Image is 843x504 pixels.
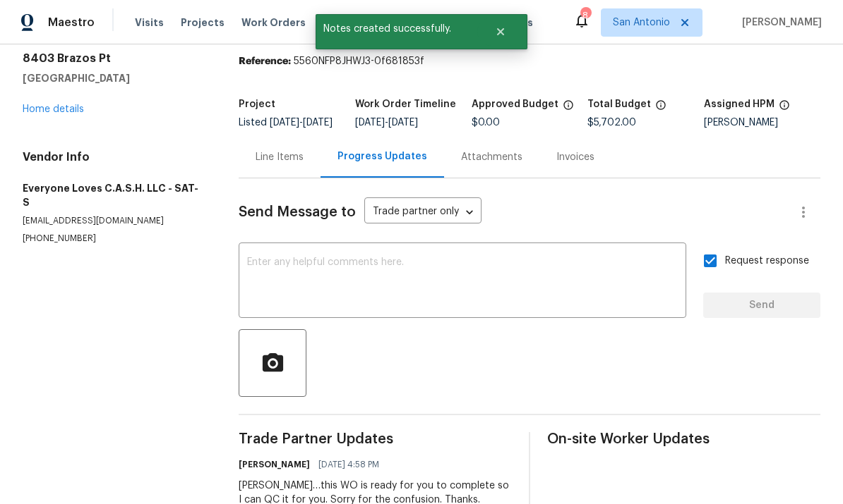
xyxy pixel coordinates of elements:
[23,215,205,227] p: [EMAIL_ADDRESS][DOMAIN_NAME]
[704,118,820,128] div: [PERSON_NAME]
[364,201,482,224] div: Trade partner only
[23,150,205,164] h4: Vendor Info
[547,432,820,446] span: On-site Worker Updates
[23,51,205,66] h2: 8403 Brazos Pt
[239,205,356,219] span: Send Message to
[388,118,418,128] span: [DATE]
[241,16,306,30] span: Work Orders
[587,99,651,109] h5: Total Budget
[23,104,84,114] a: Home details
[270,118,333,128] span: -
[655,99,666,118] span: The total cost of line items that have been proposed by Opendoor. This sum includes line items th...
[181,16,225,30] span: Projects
[779,99,790,118] span: The hpm assigned to this work order.
[23,71,205,85] h5: [GEOGRAPHIC_DATA]
[355,118,418,128] span: -
[613,16,670,30] span: San Antonio
[239,457,310,472] h6: [PERSON_NAME]
[355,118,385,128] span: [DATE]
[239,432,512,446] span: Trade Partner Updates
[239,54,820,68] div: 5560NFP8JHWJ3-0f681853f
[563,99,574,118] span: The total cost of line items that have been approved by both Opendoor and the Trade Partner. This...
[725,254,809,269] span: Request response
[587,118,636,128] span: $5,702.00
[580,8,590,23] div: 8
[472,118,500,128] span: $0.00
[461,150,522,164] div: Attachments
[270,118,299,128] span: [DATE]
[477,18,524,46] button: Close
[355,99,456,109] h5: Work Order Timeline
[239,56,291,66] b: Reference:
[337,149,427,164] div: Progress Updates
[135,16,164,30] span: Visits
[704,99,775,109] h5: Assigned HPM
[23,233,205,245] p: [PHONE_NUMBER]
[736,16,822,30] span: [PERSON_NAME]
[472,99,558,109] h5: Approved Budget
[303,118,333,128] span: [DATE]
[318,457,379,472] span: [DATE] 4:58 PM
[256,150,304,164] div: Line Items
[239,99,275,109] h5: Project
[48,16,95,30] span: Maestro
[23,181,205,209] h5: Everyone Loves C.A.S.H. LLC - SAT-S
[239,118,333,128] span: Listed
[556,150,594,164] div: Invoices
[316,14,477,44] span: Notes created successfully.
